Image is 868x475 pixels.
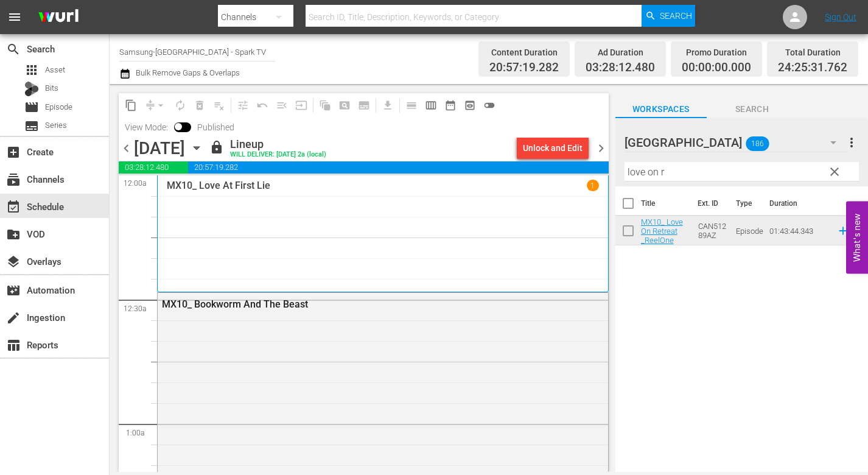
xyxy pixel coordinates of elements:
span: Copy Lineup [121,96,141,115]
span: 24:25:31.762 [778,61,847,75]
td: CAN51289AZ [693,216,731,245]
span: Revert to Primary Episode [253,96,272,115]
span: 03:28:12.480 [586,61,655,75]
span: Ingestion [6,311,21,325]
div: Unlock and Edit [523,137,583,159]
span: Series [24,119,39,133]
span: View Backup [460,96,480,115]
button: Open Feedback Widget [846,202,868,274]
span: Create [6,145,21,160]
span: Schedule [6,200,21,214]
span: 03:28:12.480 [119,161,188,174]
span: Download as CSV [374,93,397,117]
span: date_range_outlined [444,99,457,111]
div: [GEOGRAPHIC_DATA] [625,125,848,160]
th: Ext. ID [690,186,729,220]
span: chevron_left [119,141,134,156]
span: Episode [45,101,72,113]
span: Remove Gaps & Overlaps [141,96,170,115]
th: Duration [762,186,835,220]
span: clear [827,164,842,179]
p: MX10_ Love At First Lie [167,180,270,191]
span: lock [209,140,224,155]
span: Episode [24,100,39,114]
span: Search [707,102,798,117]
button: more_vert [844,128,859,157]
button: Unlock and Edit [517,137,589,159]
span: Week Calendar View [421,96,441,115]
span: Customize Events [229,93,253,117]
div: Bits [24,82,39,96]
div: Ad Duration [586,44,655,61]
span: Published [191,122,240,132]
div: [DATE] [134,138,185,158]
span: Channels [6,172,21,187]
th: Title [641,186,690,220]
span: Refresh All Search Blocks [311,93,335,117]
th: Type [729,186,762,220]
span: Update Metadata from Key Asset [292,96,311,115]
span: 20:57:19.282 [188,161,608,174]
span: 24 hours Lineup View is OFF [480,96,499,115]
div: Total Duration [778,44,847,61]
span: calendar_view_week_outlined [425,99,437,111]
td: 01:43:44.343 [765,216,831,245]
span: Reports [6,338,21,353]
span: Search [660,5,692,27]
span: Automation [6,283,21,298]
span: Fill episodes with ad slates [272,96,292,115]
span: menu [7,10,22,24]
div: MX10_ Bookworm And The Beast [162,298,540,310]
button: clear [824,161,844,181]
span: preview_outlined [464,99,476,111]
span: Toggle to switch from Published to Draft view. [174,122,183,131]
svg: Add to Schedule [836,224,850,237]
a: Sign Out [825,12,856,22]
span: chevron_right [593,141,609,156]
div: Content Duration [489,44,559,61]
span: Overlays [6,255,21,269]
span: content_copy [125,99,137,111]
span: Bulk Remove Gaps & Overlaps [134,68,240,77]
img: ans4CAIJ8jUAAAAAAAAAAAAAAAAAAAAAAAAgQb4GAAAAAAAAAAAAAAAAAAAAAAAAJMjXAAAAAAAAAAAAAAAAAAAAAAAAgAT5G... [29,3,88,32]
span: 20:57:19.282 [489,61,559,75]
span: Create Search Block [335,96,354,115]
button: Search [642,5,695,27]
td: Episode [731,216,765,245]
p: 1 [590,181,595,190]
span: more_vert [844,135,859,150]
span: Asset [24,63,39,77]
span: VOD [6,227,21,242]
span: Search [6,42,21,57]
span: Day Calendar View [397,93,421,117]
span: toggle_off [483,99,495,111]
span: Bits [45,82,58,94]
span: 186 [746,131,769,157]
div: Lineup [230,138,326,151]
span: 00:00:00.000 [682,61,751,75]
div: WILL DELIVER: [DATE] 2a (local) [230,151,326,159]
a: MX10_ Love On Retreat _ReelOne [641,217,683,245]
span: Series [45,119,67,132]
span: Asset [45,64,65,76]
div: Promo Duration [682,44,751,61]
span: Workspaces [615,102,707,117]
span: View Mode: [119,122,174,132]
